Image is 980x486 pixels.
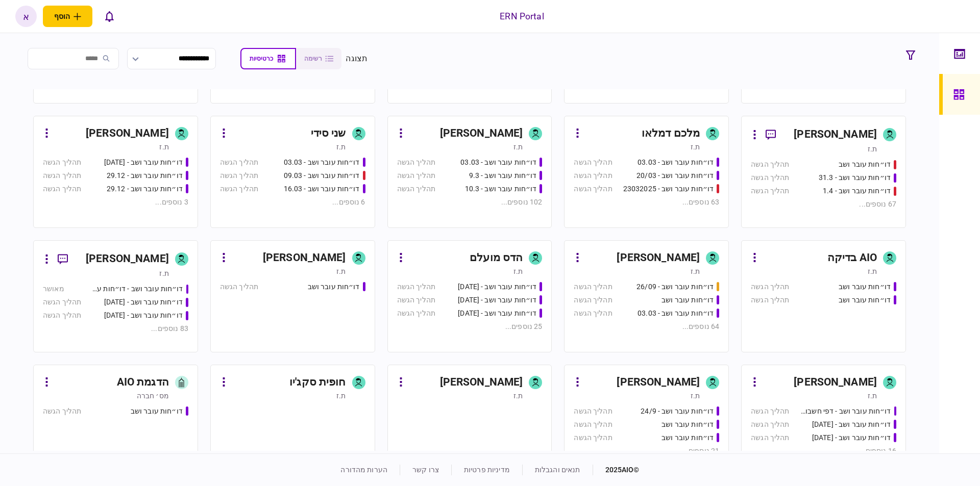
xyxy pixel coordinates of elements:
div: תהליך הגשה [574,184,612,194]
a: מדיניות פרטיות [464,466,510,474]
div: ת.ז [159,268,168,278]
div: 16 נוספים ... [751,446,896,456]
div: תהליך הגשה [43,310,81,321]
div: תצוגה [346,53,367,65]
button: כרטיסיות [240,48,296,69]
div: דו״חות עובר ושב - 24/09/24 [458,295,536,305]
div: [PERSON_NAME] [794,126,877,143]
div: תהליך הגשה [574,432,612,443]
div: תהליך הגשה [397,308,435,319]
div: ת.ז [691,142,700,152]
div: תהליך הגשה [220,282,258,292]
div: תהליך הגשה [43,406,81,417]
div: דו״חות עובר ושב - 29.12 [107,170,183,181]
a: הדס מועלםת.זדו״חות עובר ושב - 23/09/24תהליך הגשהדו״חות עובר ושב - 24/09/24תהליך הגשהדו״חות עובר ו... [387,240,552,352]
a: הדגמת AIOמס׳ חברהדו״חות עובר ושבתהליך הגשה [33,365,198,477]
div: AIO בדיקה [827,250,877,266]
div: דו״חות עובר ושב [308,282,360,292]
div: [PERSON_NAME] [440,125,523,142]
div: דו״חות עובר ושב [839,295,891,305]
div: תהליך הגשה [751,295,789,305]
div: ת.ז [336,142,346,152]
div: תהליך הגשה [751,172,789,183]
a: AIO בדיקהת.זדו״חות עובר ושבתהליך הגשהדו״חות עובר ושבתהליך הגשה [741,240,906,352]
div: [PERSON_NAME] [617,374,700,391]
div: מאושר [43,284,64,294]
div: תהליך הגשה [574,157,612,168]
span: רשימה [304,55,322,62]
div: דו״חות עובר ושב - 03.03 [638,157,714,168]
div: 67 נוספים ... [751,199,896,210]
div: דו״חות עובר ושב - 23032025 [623,184,714,194]
a: [PERSON_NAME]ת.זדו״חות עובר ושבתהליך הגשהדו״חות עובר ושב - 31.3תהליך הגשהדו״חות עובר ושב - 1.4תהל... [741,116,906,228]
div: דו״חות עובר ושב - 30.10.24 [104,297,183,308]
div: תהליך הגשה [574,308,612,319]
div: תהליך הגשה [397,157,435,168]
div: הדס מועלם [470,250,523,266]
div: תהליך הגשה [220,157,258,168]
div: תהליך הגשה [397,282,435,292]
div: תהליך הגשה [751,186,789,196]
a: חופית סקג'יות.ז [210,365,375,477]
div: דו״חות עובר ושב - דו״חות עובר ושב [91,284,183,294]
div: תהליך הגשה [751,432,789,443]
div: ת.ז [513,142,523,152]
div: תהליך הגשה [574,295,612,305]
div: 6 נוספים ... [220,197,365,208]
div: שני סידי [311,125,346,142]
div: ת.ז [159,142,168,152]
a: [PERSON_NAME]ת.ז [387,365,552,477]
div: א [15,6,37,27]
a: צרו קשר [412,466,439,474]
div: חופית סקג'יו [289,374,346,391]
div: תהליך הגשה [43,297,81,308]
div: תהליך הגשה [574,282,612,292]
div: תהליך הגשה [751,159,789,170]
div: [PERSON_NAME] [440,374,523,391]
div: הדגמת AIO [117,374,169,391]
div: דו״חות עובר ושב - 16.03 [284,184,360,194]
div: 3 נוספים ... [43,197,188,208]
div: דו״חות עובר ושב - 20/03 [636,170,714,181]
div: מס׳ חברה [137,391,169,401]
a: [PERSON_NAME]ת.זדו״חות עובר ושב - 03.03תהליך הגשהדו״חות עובר ושב - 9.3תהליך הגשהדו״חות עובר ושב -... [387,116,552,228]
a: [PERSON_NAME]ת.זדו״חות עובר ושב - 26/09תהליך הגשהדו״חות עובר ושבתהליך הגשהדו״חות עובר ושב - 03.03... [564,240,729,352]
div: דו״חות עובר ושב - 25/09/24 [458,308,536,319]
div: דו״חות עובר ושב [661,295,714,305]
div: תהליך הגשה [751,282,789,292]
a: [PERSON_NAME]ת.זדו״חות עובר ושב - דו״חות עובר ושב מאושרדו״חות עובר ושב - 30.10.24תהליך הגשהדו״חות... [33,240,198,352]
div: ת.ז [868,391,877,401]
div: תהליך הגשה [43,170,81,181]
div: ת.ז [691,266,700,276]
div: דו״חות עובר ושב - דפי חשבון 16.9 [800,406,891,417]
div: [PERSON_NAME] [617,250,700,266]
div: דו״חות עובר ושב - 09.03 [284,170,360,181]
div: דו״חות עובר ושב - 23/09/2024 [812,419,891,430]
a: מלכם דמלאות.זדו״חות עובר ושב - 03.03תהליך הגשהדו״חות עובר ושב - 20/03תהליך הגשהדו״חות עובר ושב - ... [564,116,729,228]
button: פתח תפריט להוספת לקוח [43,6,92,27]
div: דו״חות עובר ושב - 31.3 [819,172,891,183]
div: 21 נוספים ... [574,446,719,456]
button: פתח רשימת התראות [99,6,120,27]
div: תהליך הגשה [751,406,789,417]
div: תהליך הגשה [220,184,258,194]
div: דו״חות עובר ושב - 03.03 [460,157,536,168]
div: 63 נוספים ... [574,197,719,208]
a: שני סידית.זדו״חות עובר ושב - 03.03תהליך הגשהדו״חות עובר ושב - 09.03תהליך הגשהדו״חות עובר ושב - 16... [210,116,375,228]
a: [PERSON_NAME]ת.זדו״חות עובר ושב - 26.12.24תהליך הגשהדו״חות עובר ושב - 29.12תהליך הגשהדו״חות עובר ... [33,116,198,228]
a: [PERSON_NAME]ת.זדו״חות עובר ושב - דפי חשבון 16.9תהליך הגשהדו״חות עובר ושב - 23/09/2024תהליך הגשהד... [741,365,906,477]
div: מלכם דמלאו [642,125,700,142]
div: ERN Portal [500,10,544,23]
div: דו״חות עובר ושב - 9.3 [469,170,537,181]
div: ת.ז [336,266,346,276]
a: תנאים והגבלות [535,466,580,474]
div: ת.ז [868,144,877,154]
a: [PERSON_NAME]ת.זדו״חות עובר ושבתהליך הגשה [210,240,375,352]
div: דו״חות עובר ושב - 26/09 [636,282,714,292]
div: דו״חות עובר ושב - 24/09/2024 [812,432,891,443]
div: תהליך הגשה [574,170,612,181]
div: תהליך הגשה [574,419,612,430]
div: תהליך הגשה [43,157,81,168]
div: [PERSON_NAME] [263,250,346,266]
div: [PERSON_NAME] [86,125,169,142]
